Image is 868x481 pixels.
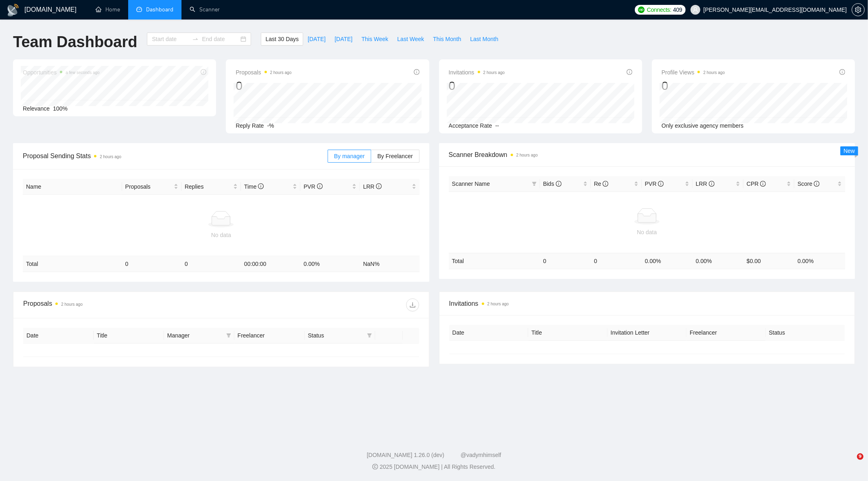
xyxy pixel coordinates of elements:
[367,333,372,338] span: filter
[852,7,865,13] a: setting
[794,253,845,269] td: 0.00 %
[449,78,505,94] div: 0
[449,253,540,269] td: Total
[376,183,382,189] span: info-circle
[23,105,50,112] span: Relevance
[23,298,221,311] div: Proposals
[638,7,645,13] img: upwork-logo.png
[96,6,120,13] a: homeHome
[308,35,326,44] span: [DATE]
[265,35,299,44] span: Last 30 Days
[185,182,232,191] span: Replies
[452,228,842,237] div: No data
[94,328,164,344] th: Title
[483,70,505,75] time: 2 hours ago
[673,5,682,14] span: 409
[61,302,83,307] time: 2 hours ago
[449,325,529,341] th: Date
[267,122,274,129] span: -%
[23,256,122,272] td: Total
[152,35,189,44] input: Start date
[7,463,861,471] div: 2025 [DOMAIN_NAME] | All Rights Reserved.
[372,464,378,470] span: copyright
[449,150,846,160] span: Scanner Breakdown
[181,179,241,195] th: Replies
[300,256,360,272] td: 0.00 %
[357,33,393,46] button: This Week
[393,33,429,46] button: Last Week
[225,329,233,342] span: filter
[461,452,501,458] a: @vadymhimself
[857,453,864,460] span: 9
[844,148,855,154] span: New
[470,35,498,44] span: Last Month
[662,78,725,94] div: 0
[495,122,499,129] span: --
[361,35,388,44] span: This Week
[528,325,608,341] th: Title
[26,231,416,239] div: No data
[747,181,766,187] span: CPR
[543,181,562,187] span: Bids
[662,67,725,77] span: Profile Views
[241,256,300,272] td: 00:00:00
[627,69,632,75] span: info-circle
[122,256,181,272] td: 0
[591,253,642,269] td: 0
[304,183,323,190] span: PVR
[645,181,664,187] span: PVR
[814,181,820,187] span: info-circle
[709,181,715,187] span: info-circle
[433,35,461,44] span: This Month
[365,329,374,342] span: filter
[488,302,509,306] time: 2 hours ago
[798,181,820,187] span: Score
[192,36,199,42] span: swap-right
[658,181,664,187] span: info-circle
[647,5,671,14] span: Connects:
[122,179,181,195] th: Proposals
[397,35,424,44] span: Last Week
[840,453,860,473] iframe: Intercom live chat
[53,105,68,112] span: 100%
[360,256,419,272] td: NaN %
[687,325,766,341] th: Freelancer
[449,298,845,309] span: Invitations
[693,7,698,13] span: user
[449,122,492,129] span: Acceptance Rate
[236,122,264,129] span: Reply Rate
[234,328,305,344] th: Freelancer
[516,153,538,157] time: 2 hours ago
[308,331,364,340] span: Status
[662,122,744,129] span: Only exclusive agency members
[261,33,303,46] button: Last 30 Days
[303,33,330,46] button: [DATE]
[852,7,864,13] span: setting
[167,331,223,340] span: Manager
[125,182,172,191] span: Proposals
[532,181,537,186] span: filter
[452,181,490,187] span: Scanner Name
[164,328,234,344] th: Manager
[407,302,419,308] span: download
[594,181,609,187] span: Re
[190,6,220,13] a: searchScanner
[270,70,292,75] time: 2 hours ago
[703,70,725,75] time: 2 hours ago
[530,178,538,190] span: filter
[23,151,328,161] span: Proposal Sending Stats
[335,35,352,44] span: [DATE]
[556,181,562,187] span: info-circle
[363,183,382,190] span: LRR
[696,181,715,187] span: LRR
[202,35,239,44] input: End date
[449,67,505,77] span: Invitations
[693,253,743,269] td: 0.00 %
[377,153,413,159] span: By Freelancer
[258,183,264,189] span: info-circle
[23,179,122,195] th: Name
[330,33,357,46] button: [DATE]
[236,78,291,94] div: 0
[13,33,137,52] h1: Team Dashboard
[406,298,419,311] button: download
